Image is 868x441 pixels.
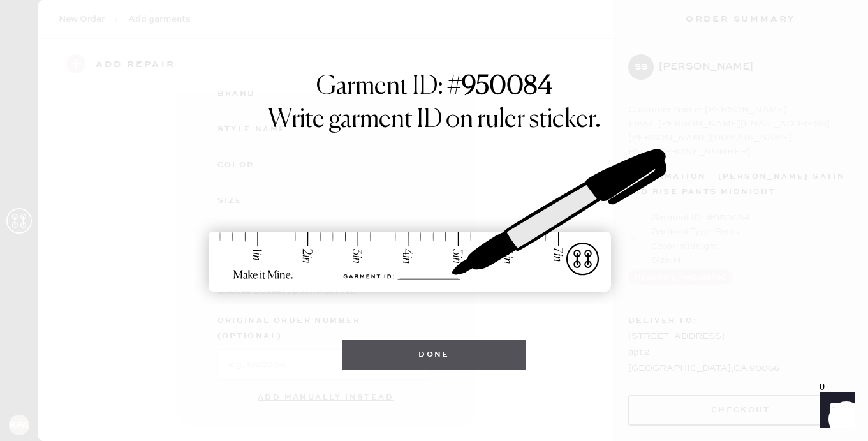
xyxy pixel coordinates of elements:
strong: 950084 [462,74,552,100]
h1: Write garment ID on ruler sticker. [268,105,601,135]
button: Done [342,340,526,370]
iframe: Front Chat [807,384,862,438]
img: ruler-sticker-sharpie.svg [195,116,673,327]
h1: Garment ID: # [316,71,552,105]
